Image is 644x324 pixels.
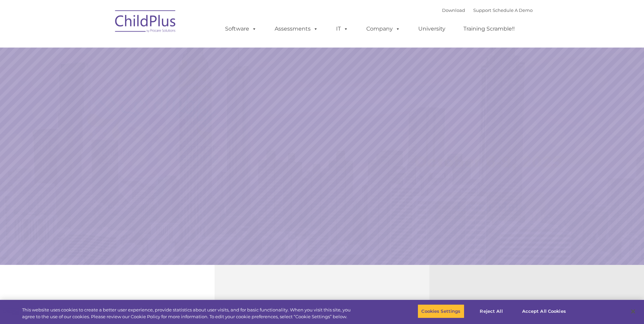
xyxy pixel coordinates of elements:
[518,304,570,319] button: Accept All Cookies
[442,7,465,13] a: Download
[493,7,533,13] a: Schedule A Demo
[329,22,355,36] a: IT
[438,192,545,221] a: Learn More
[418,304,464,319] button: Cookies Settings
[268,22,325,36] a: Assessments
[112,5,180,39] img: ChildPlus by Procare Solutions
[442,7,533,13] font: |
[473,7,491,13] a: Support
[457,22,521,36] a: Training Scramble!!
[411,22,452,36] a: University
[22,307,354,320] div: This website uses cookies to create a better user experience, provide statistics about user visit...
[470,304,513,319] button: Reject All
[626,304,641,319] button: Close
[360,22,407,36] a: Company
[218,22,263,36] a: Software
